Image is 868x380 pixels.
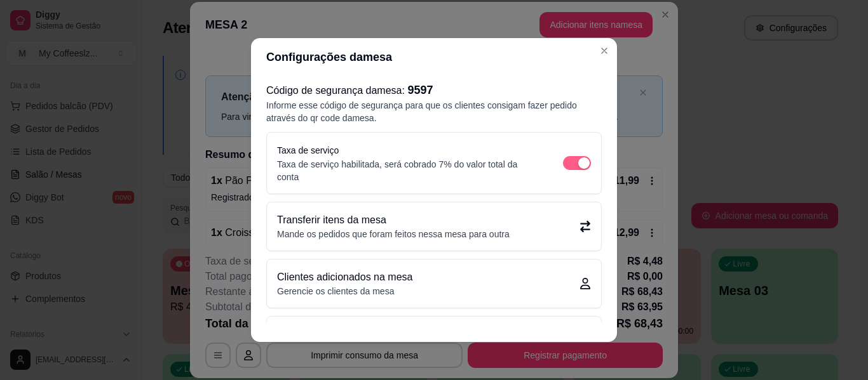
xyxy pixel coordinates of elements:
p: Gerencie os clientes da mesa [277,285,412,298]
p: Transferir itens da mesa [277,213,510,228]
p: Informe esse código de segurança para que os clientes consigam fazer pedido através do qr code da... [266,99,602,124]
span: 9597 [407,84,433,96]
h2: Código de segurança da mesa : [266,81,602,99]
header: Configurações da mesa [251,38,617,76]
p: Clientes adicionados na mesa [277,270,412,285]
button: Close [594,41,614,61]
label: Taxa de serviço [277,145,339,155]
p: Taxa de serviço habilitada, será cobrado 7% do valor total da conta [277,158,538,183]
p: Mande os pedidos que foram feitos nessa mesa para outra [277,228,510,240]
